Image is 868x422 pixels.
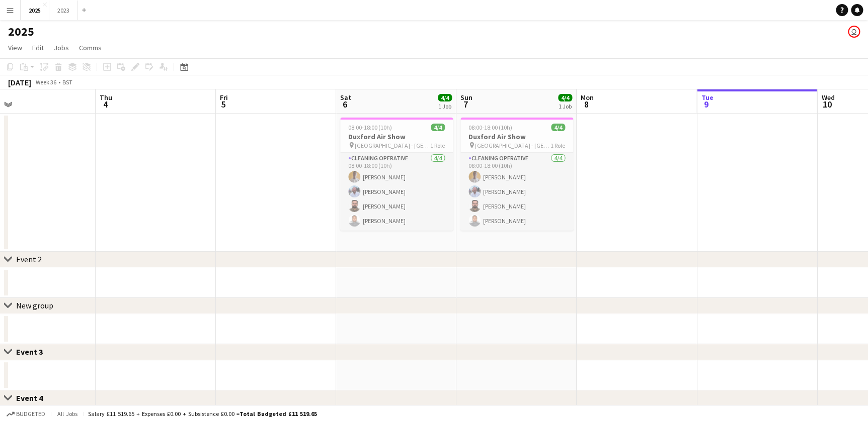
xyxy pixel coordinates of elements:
span: Jobs [54,43,69,52]
span: 4 [98,98,112,110]
span: 5 [218,98,228,110]
span: Thu [100,93,112,102]
span: 7 [459,98,472,110]
span: [GEOGRAPHIC_DATA] - [GEOGRAPHIC_DATA] [355,142,430,149]
h3: Duxford Air Show [340,132,453,141]
span: Week 36 [33,78,58,86]
span: 4/4 [431,124,445,131]
span: 08:00-18:00 (10h) [348,124,392,131]
div: BST [62,78,72,86]
div: Event 4 [16,393,51,403]
span: 4/4 [551,124,565,131]
app-job-card: 08:00-18:00 (10h)4/4Duxford Air Show [GEOGRAPHIC_DATA] - [GEOGRAPHIC_DATA]1 RoleCleaning Operativ... [340,118,453,231]
a: Jobs [50,41,73,54]
span: 4/4 [438,94,452,101]
span: Fri [220,93,228,102]
div: 1 Job [559,102,572,110]
div: New group [16,300,53,310]
app-job-card: 08:00-18:00 (10h)4/4Duxford Air Show [GEOGRAPHIC_DATA] - [GEOGRAPHIC_DATA]1 RoleCleaning Operativ... [460,118,573,231]
app-card-role: Cleaning Operative4/408:00-18:00 (10h)[PERSON_NAME][PERSON_NAME][PERSON_NAME][PERSON_NAME] [460,153,573,231]
a: Edit [28,41,48,54]
div: Event 3 [16,347,51,357]
span: Mon [581,93,594,102]
span: Total Budgeted £11 519.65 [240,410,317,417]
span: Sun [460,93,472,102]
span: 9 [699,98,713,110]
span: 1 Role [550,142,565,149]
span: Wed [821,93,834,102]
button: 2023 [49,1,78,20]
span: 1 Role [430,142,445,149]
div: [DATE] [8,77,31,87]
span: Sat [340,93,351,102]
h3: Duxford Air Show [460,132,573,141]
span: 10 [820,98,834,110]
span: 6 [339,98,351,110]
app-user-avatar: Chris hessey [848,26,860,38]
app-card-role: Cleaning Operative4/408:00-18:00 (10h)[PERSON_NAME][PERSON_NAME][PERSON_NAME][PERSON_NAME] [340,153,453,231]
div: 1 Job [438,102,451,110]
div: Event 2 [16,254,42,264]
a: Comms [75,41,106,54]
a: View [4,41,26,54]
span: 8 [579,98,594,110]
span: 08:00-18:00 (10h) [468,124,512,131]
h1: 2025 [8,24,34,39]
span: 4/4 [558,94,572,101]
span: Comms [79,43,102,52]
button: Budgeted [5,408,47,419]
span: [GEOGRAPHIC_DATA] - [GEOGRAPHIC_DATA] [475,142,550,149]
button: 2025 [21,1,49,20]
span: Budgeted [16,410,45,417]
span: All jobs [55,410,80,417]
span: Tue [701,93,713,102]
span: View [8,43,22,52]
div: Salary £11 519.65 + Expenses £0.00 + Subsistence £0.00 = [88,410,317,417]
span: Edit [32,43,44,52]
